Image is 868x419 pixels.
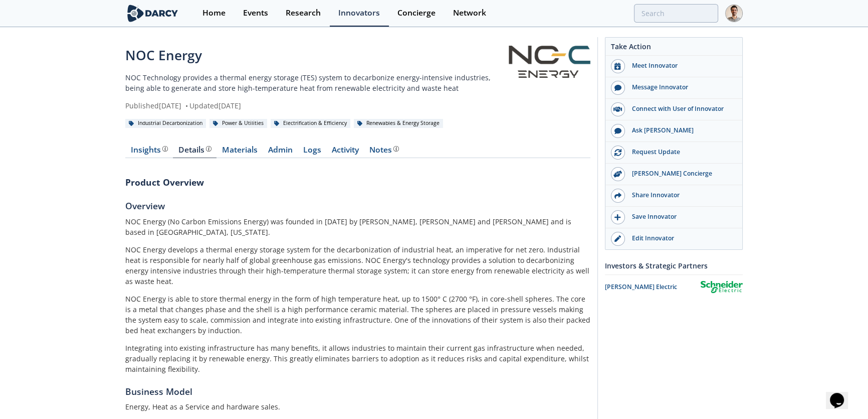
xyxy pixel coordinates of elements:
[125,294,590,336] p: NOC Energy is able to store thermal energy in the form of high temperature heat, up to 1500° C (2...
[397,9,436,17] div: Concierge
[178,146,211,154] div: Details
[286,9,321,17] div: Research
[625,104,737,113] div: Connect with User of Innovator
[206,146,211,152] img: information.svg
[605,257,743,274] div: Investors & Strategic Partners
[125,72,509,93] p: NOC Technology provides a thermal energy storage (TES) system to decarbonize energy-intensive ind...
[202,9,226,17] div: Home
[369,146,399,154] div: Notes
[338,9,380,17] div: Innovators
[364,146,404,158] a: Notes
[131,146,168,154] div: Insights
[605,228,742,249] a: Edit Innovator
[125,46,509,65] div: NOC Energy
[605,278,743,296] a: [PERSON_NAME] Electric Schneider Electric
[625,148,737,157] div: Request Update
[625,234,737,243] div: Edit Innovator
[625,169,737,178] div: [PERSON_NAME] Concierge
[183,101,189,110] span: •
[725,5,743,22] img: Profile
[354,119,443,128] div: Renewables & Energy Storage
[263,146,298,158] a: Admin
[125,401,590,412] p: Energy, Heat as a Service and hardware sales.
[393,146,399,152] img: information.svg
[605,41,742,56] div: Take Action
[125,216,590,237] p: NOC Energy (No Carbon Emissions Energy) was founded in [DATE] by [PERSON_NAME], [PERSON_NAME] and...
[605,207,742,228] button: Save Innovator
[625,83,737,92] div: Message Innovator
[605,283,701,292] div: [PERSON_NAME] Electric
[634,4,718,23] input: Advanced Search
[125,100,509,111] div: Published [DATE] Updated [DATE]
[125,385,590,398] h5: Business Model
[173,146,216,158] a: Details
[826,379,858,409] iframe: chat widget
[125,119,206,128] div: Industrial Decarbonization
[625,191,737,200] div: Share Innovator
[125,343,590,374] p: Integrating into existing infrastructure has many benefits, it allows industries to maintain thei...
[625,126,737,135] div: Ask [PERSON_NAME]
[625,212,737,221] div: Save Innovator
[216,146,263,158] a: Materials
[162,146,168,152] img: information.svg
[125,244,590,287] p: NOC Energy develops a thermal energy storage system for the decarbonization of industrial heat, a...
[625,61,737,70] div: Meet Innovator
[125,176,590,189] h3: Product Overview
[243,9,268,17] div: Events
[271,119,350,128] div: Electrification & Efficiency
[125,199,590,212] h5: Overview
[453,9,486,17] div: Network
[701,281,743,294] img: Schneider Electric
[125,146,173,158] a: Insights
[298,146,326,158] a: Logs
[326,146,364,158] a: Activity
[125,5,180,22] img: logo-wide.svg
[209,119,267,128] div: Power & Utilities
